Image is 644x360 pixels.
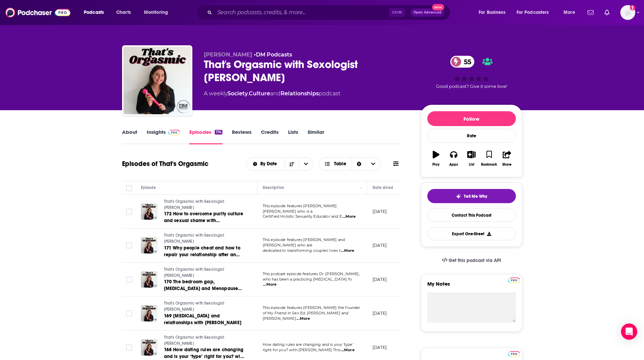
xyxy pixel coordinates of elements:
a: Credits [261,129,279,144]
span: 169 [MEDICAL_DATA] and relationships with [PERSON_NAME] [164,313,241,326]
span: 170 The bedroom gap, [MEDICAL_DATA] and Menopause with Dr [PERSON_NAME] [164,279,242,298]
span: ...More [342,214,356,219]
span: ...More [296,316,310,321]
span: ...More [341,248,354,254]
span: 171 Why people cheat and how to repair your relationship after an affair with [PERSON_NAME] and [... [164,245,240,271]
span: ...More [341,347,355,353]
span: That's Orgasmic with Sexologist [PERSON_NAME] [164,301,224,312]
label: My Notes [427,281,516,292]
button: Choose View [319,157,381,171]
span: Certified Holistic Sexuality Educator and E [263,214,342,219]
span: Get this podcast via API [449,258,501,263]
svg: Add a profile image [630,5,635,10]
div: 55Good podcast? Give it some love! [421,51,522,93]
a: That's Orgasmic with Sexologist [PERSON_NAME] [164,233,245,244]
a: That's Orgasmic with Sexologist [PERSON_NAME] [164,267,245,279]
a: Pro website [508,350,520,357]
button: open menu [139,7,177,18]
span: Logged in as AtriaBooks [620,5,635,20]
span: This episode features [PERSON_NAME] [PERSON_NAME] who is a [263,203,337,214]
span: Charts [116,8,131,17]
input: Search podcasts, credits, & more... [215,7,389,18]
div: Date Aired [373,184,393,192]
span: who has been a practicing [MEDICAL_DATA] fo [263,277,352,282]
span: That's Orgasmic with Sexologist [PERSON_NAME] [164,267,224,278]
span: This episode features [PERSON_NAME] the founder [263,305,360,310]
span: • [254,51,292,58]
button: Export One-Sheet [427,227,516,240]
button: Column Actions [357,184,365,192]
span: Open Advanced [413,11,442,14]
span: For Business [479,8,505,17]
a: Similar [308,129,324,144]
button: open menu [79,7,113,18]
span: Monitoring [144,8,168,17]
button: Play [427,146,445,171]
a: That's Orgasmic with Sexologist [PERSON_NAME] [164,199,245,211]
div: Open Intercom Messenger [621,323,637,340]
span: How dating rules are changing and is your ‘type’ [263,342,353,347]
a: 55 [450,56,475,68]
img: User Profile [620,5,635,20]
div: Play [432,163,439,167]
span: Ctrl K [389,8,405,17]
span: This episode features [PERSON_NAME] and [PERSON_NAME] who are [263,237,345,247]
a: Culture [249,90,270,97]
span: Toggle select row [126,242,132,248]
span: Toggle select row [126,310,132,316]
p: [DATE] [373,242,387,248]
img: Podchaser Pro [508,351,520,357]
p: [DATE] [373,310,387,316]
span: Tell Me Why [464,194,487,199]
button: Open AdvancedNew [410,8,445,17]
a: Podchaser - Follow, Share and Rate Podcasts [5,6,70,19]
button: Show profile menu [620,5,635,20]
a: Show notifications dropdown [602,7,612,18]
span: 55 [457,56,475,68]
span: By Date [260,162,279,166]
h1: Episodes of That's Orgasmic [122,160,209,168]
button: Follow [427,111,516,126]
a: Contact This Podcast [427,209,516,222]
a: Charts [112,7,135,18]
span: This podcast episode features Dr. [PERSON_NAME], [263,271,360,276]
span: Toggle select row [126,277,132,283]
p: [DATE] [373,344,387,350]
a: Episodes174 [189,129,222,144]
div: Episode [141,184,156,192]
a: 170 The bedroom gap, [MEDICAL_DATA] and Menopause with Dr [PERSON_NAME] [164,279,245,292]
button: List [462,146,480,171]
a: Relationships [281,90,319,97]
div: Rate [427,129,516,143]
a: 172 How to overcome purity culture and sexual shame with [PERSON_NAME] [PERSON_NAME] [164,211,245,224]
button: tell me why sparkleTell Me Why [427,189,516,203]
span: That's Orgasmic with Sexologist [PERSON_NAME] [164,233,224,244]
button: Bookmark [480,146,498,171]
img: tell me why sparkle [456,194,461,199]
a: About [122,129,137,144]
span: That's Orgasmic with Sexologist [PERSON_NAME] [164,335,224,346]
div: Share [502,163,511,167]
button: open menu [512,7,559,18]
a: Show notifications dropdown [585,7,596,18]
span: For Podcasters [517,8,549,17]
div: 174 [215,130,222,135]
span: and [270,90,281,97]
div: A weekly podcast [204,90,340,98]
a: 168 How dating rules are changing and is your ‘type’ right for you? with [PERSON_NAME] [164,346,245,360]
a: Pro website [508,277,520,283]
span: [PERSON_NAME] [204,51,252,58]
span: dedicated to transforming couples’ lives t [263,248,340,253]
button: open menu [474,7,514,18]
img: That's Orgasmic with Sexologist Emily Duncan [123,47,191,114]
div: Sort Direction [352,158,366,170]
img: Podchaser Pro [508,278,520,283]
div: Bookmark [481,163,497,167]
span: More [564,8,575,17]
button: open menu [559,7,583,18]
div: Search podcasts, credits, & more... [202,5,457,20]
span: Podcasts [84,8,104,17]
a: Get this podcast via API [436,252,507,269]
